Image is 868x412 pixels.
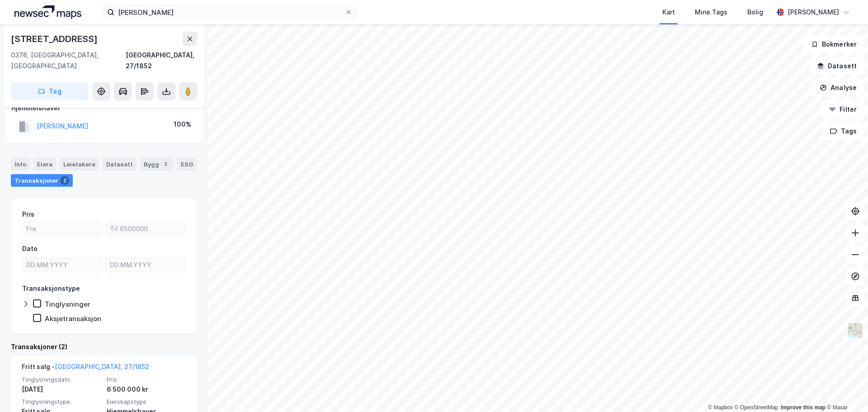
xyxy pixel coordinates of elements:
[107,384,186,395] div: 6 500 000 kr
[22,384,101,395] div: [DATE]
[174,119,191,130] div: 100%
[11,32,99,46] div: [STREET_ADDRESS]
[662,7,675,18] div: Kart
[60,158,99,170] div: Leietakere
[22,361,149,376] div: Fritt salg -
[22,283,80,294] div: Transaksjonstype
[22,209,34,220] div: Pris
[106,222,185,236] input: Til 6500000
[823,369,868,412] iframe: Chat Widget
[60,176,69,185] div: 2
[23,258,102,272] input: DD.MM.YYYY
[11,50,126,71] div: 0376, [GEOGRAPHIC_DATA], [GEOGRAPHIC_DATA]
[23,222,102,236] input: Fra
[55,363,149,370] a: [GEOGRAPHIC_DATA], 27/1852
[11,103,197,114] div: Hjemmelshaver
[106,258,185,272] input: DD.MM.YYYY
[747,7,763,18] div: Bolig
[140,158,174,170] div: Bygg
[14,5,81,19] img: logo.a4113a55bc3d86da70a041830d287a7e.svg
[735,404,778,411] a: OpenStreetMap
[812,79,864,97] button: Analyse
[22,243,38,254] div: Dato
[11,82,89,100] button: Tag
[821,100,864,118] button: Filter
[103,158,137,170] div: Datasett
[107,376,186,384] span: Pris
[11,158,30,170] div: Info
[847,322,864,339] img: Z
[33,158,56,170] div: Eiere
[22,398,101,406] span: Tinglysningstype
[45,314,101,323] div: Aksjetransaksjon
[161,160,170,169] div: 2
[177,158,197,170] div: ESG
[708,404,733,411] a: Mapbox
[822,122,864,140] button: Tags
[11,174,73,187] div: Transaksjoner
[781,404,826,411] a: Improve this map
[126,50,197,71] div: [GEOGRAPHIC_DATA], 27/1852
[803,35,864,53] button: Bokmerker
[809,57,864,75] button: Datasett
[45,300,90,308] div: Tinglysninger
[114,5,345,19] input: Søk på adresse, matrikkel, gårdeiere, leietakere eller personer
[22,376,101,384] span: Tinglysningsdato
[695,7,727,18] div: Mine Tags
[11,341,197,352] div: Transaksjoner (2)
[788,7,839,18] div: [PERSON_NAME]
[107,398,186,406] span: Eierskapstype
